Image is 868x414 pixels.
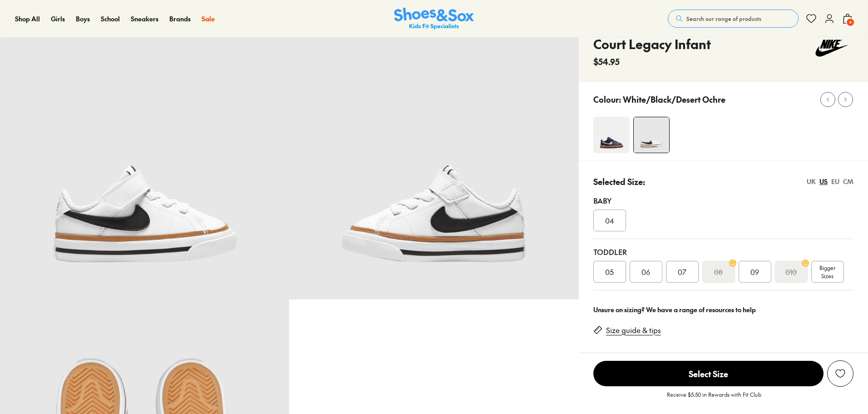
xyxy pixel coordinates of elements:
[593,55,620,68] span: $54.95
[843,177,853,186] div: CM
[842,9,853,29] button: 4
[641,266,650,277] span: 06
[131,14,158,24] a: Sneakers
[819,177,828,186] div: US
[289,10,578,299] img: 12_1
[593,175,645,188] p: Selected Size:
[605,215,614,226] span: 04
[667,390,761,407] p: Receive $5.50 in Rewards with Fit Club
[593,35,711,54] h4: Court Legacy Infant
[810,35,853,62] img: Vendor logo
[668,10,799,28] button: Search our range of products
[101,14,120,24] a: School
[606,325,661,335] a: Size guide & tips
[593,361,824,386] span: Select Size
[827,360,853,387] button: Add to Wishlist
[202,14,215,24] a: Sale
[169,14,191,24] a: Brands
[785,266,797,277] s: 010
[394,8,474,30] a: Shoes & Sox
[634,117,669,153] img: 11_1
[76,14,90,24] a: Boys
[593,93,621,105] p: Colour:
[593,117,630,153] img: 4-533767_1
[846,18,855,27] span: 4
[593,305,853,314] div: Unsure on sizing? We have a range of resources to help
[593,195,853,206] div: Baby
[15,14,40,24] a: Shop All
[394,8,474,30] img: SNS_Logo_Responsive.svg
[807,177,816,186] div: UK
[51,14,65,24] a: Girls
[819,264,835,280] span: Bigger Sizes
[593,246,853,257] div: Toddler
[686,15,761,23] span: Search our range of products
[831,177,839,186] div: EU
[714,266,723,277] s: 08
[593,360,824,387] button: Select Size
[750,266,759,277] span: 09
[605,266,614,277] span: 05
[623,93,725,105] p: White/Black/Desert Ochre
[678,266,686,277] span: 07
